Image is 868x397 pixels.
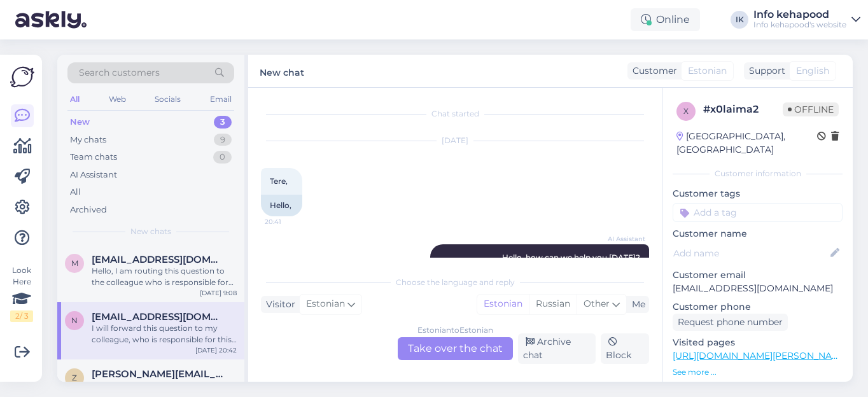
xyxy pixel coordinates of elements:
input: Add name [673,246,828,260]
div: 2 / 3 [10,310,33,322]
div: Team chats [70,151,117,164]
p: Customer phone [673,300,843,314]
div: Block [601,333,649,364]
div: 0 [213,151,232,164]
p: See more ... [673,366,843,378]
span: x [683,106,689,116]
div: New [70,116,90,129]
a: Info kehapoodInfo kehapood's website [753,10,860,30]
div: IK [731,11,748,29]
div: All [70,186,81,198]
a: [URL][DOMAIN_NAME][PERSON_NAME] [673,350,848,361]
div: Hello, I am routing this question to the colleague who is responsible for this topic. The reply m... [92,265,237,288]
div: Archive chat [518,333,596,364]
div: Archived [70,204,107,216]
div: [DATE] 20:42 [195,345,237,355]
div: My chats [70,134,106,146]
div: Visitor [261,298,295,311]
div: Info kehapood [753,10,846,20]
span: New chats [130,226,171,237]
div: [DATE] 9:08 [200,288,237,298]
span: monobeautyspace02@gmail.com [92,254,224,265]
span: AI Assistant [598,234,645,244]
span: z [72,373,77,382]
div: Chat started [261,108,649,120]
div: Online [631,8,700,31]
div: Estonian to Estonian [417,324,493,336]
p: [EMAIL_ADDRESS][DOMAIN_NAME] [673,282,843,295]
p: Visited pages [673,336,843,349]
div: Customer information [673,168,843,179]
span: 20:41 [265,217,312,226]
input: Add a tag [673,203,843,222]
div: AI Assistant [70,169,117,181]
div: Socials [152,91,183,108]
div: Info kehapood's website [753,20,846,30]
p: Customer name [673,227,843,240]
div: Me [627,298,645,311]
span: Estonian [306,297,345,311]
div: Web [106,91,129,108]
div: 9 [214,134,232,146]
div: 3 [214,116,232,129]
span: Search customers [79,66,160,80]
div: Russian [529,295,577,314]
span: m [71,258,78,268]
span: Offline [783,102,839,116]
div: [GEOGRAPHIC_DATA], [GEOGRAPHIC_DATA] [676,130,817,157]
div: Look Here [10,265,33,322]
div: Estonian [477,295,529,314]
div: Choose the language and reply [261,277,649,288]
span: Tere, [270,176,288,186]
span: n [71,316,78,325]
img: Askly Logo [10,65,34,89]
span: Estonian [688,64,727,78]
div: [DATE] [261,135,649,146]
p: Customer tags [673,187,843,200]
div: Take over the chat [398,337,513,360]
div: # x0laima2 [703,102,783,117]
div: Email [207,91,234,108]
div: Support [744,64,785,78]
span: Hello, how can we help you [DATE]? [502,253,640,262]
div: Attachment [92,380,237,391]
div: I will forward this question to my colleague, who is responsible for this. The reply will be here... [92,323,237,345]
div: All [67,91,82,108]
label: New chat [260,62,304,80]
span: Other [584,298,610,309]
p: Customer email [673,268,843,282]
span: English [796,64,829,78]
div: Hello, [261,195,302,216]
span: nadyanemes@gmail.com [92,311,224,323]
div: Request phone number [673,314,788,331]
span: zhanna@avaster.ee [92,368,224,380]
div: Customer [627,64,677,78]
